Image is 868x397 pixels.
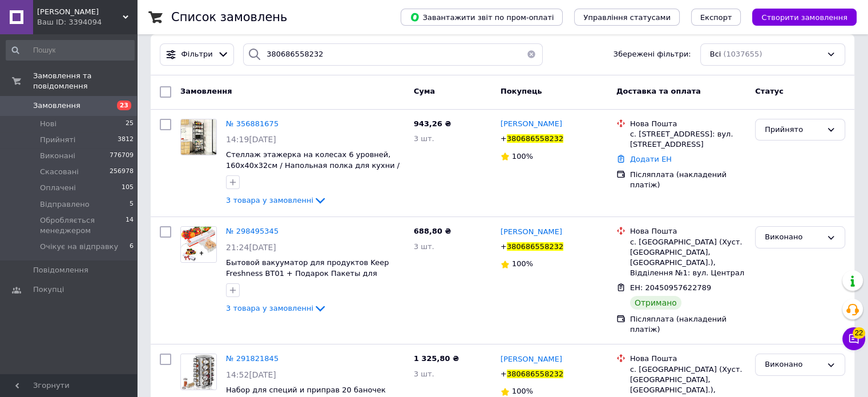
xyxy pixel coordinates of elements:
span: Оплачені [40,183,76,193]
a: Фото товару [180,226,217,263]
span: Відправлено [40,199,90,210]
span: 3 шт. [414,370,434,378]
div: Отримано [630,296,681,310]
span: 688,80 ₴ [414,227,451,235]
span: 3 товара у замовленні [226,196,313,204]
div: Виконано [765,231,822,243]
span: Експорт [700,13,732,22]
img: Фото товару [181,119,216,155]
div: Післяплата (накладений платіж) [630,314,746,335]
span: Управління статусами [583,13,671,22]
h1: Список замовлень [171,10,287,24]
span: Повідомлення [33,265,88,275]
span: Фільтри [181,49,213,60]
span: Всі [710,49,721,60]
button: Управління статусами [574,9,680,26]
span: + [500,242,507,251]
div: с. [STREET_ADDRESS]: вул. [STREET_ADDRESS] [630,129,746,150]
input: Пошук [6,40,135,61]
span: Збережені фільтри: [613,49,691,60]
a: № 291821845 [226,354,278,363]
span: Статус [755,87,784,95]
span: Замовлення [180,87,232,95]
span: 776709 [110,151,134,161]
div: Виконано [765,359,822,371]
span: 3 шт. [414,242,434,251]
a: 3 товара у замовленні [226,196,327,204]
button: Створити замовлення [752,9,857,26]
span: + [500,370,507,378]
span: Покупець [500,87,542,95]
button: Чат з покупцем22 [842,327,865,350]
span: Покупці [33,284,64,295]
a: Фото товару [180,119,217,155]
span: [PERSON_NAME] [500,119,562,128]
span: Замовлення [33,101,80,111]
a: Створити замовлення [741,13,857,21]
a: 3 товара у замовленні [226,304,327,312]
span: 943,26 ₴ [414,119,451,128]
span: 25 [126,119,134,129]
span: 256978 [110,167,134,177]
span: (1037655) [723,50,762,58]
span: Завантажити звіт по пром-оплаті [410,12,554,22]
span: [PERSON_NAME] [500,227,562,236]
a: [PERSON_NAME] [500,119,562,130]
a: [PERSON_NAME] [500,354,562,365]
div: Ваш ID: 3394094 [37,17,137,27]
a: Фото товару [180,354,217,390]
button: Завантажити звіт по пром-оплаті [401,9,563,26]
span: + [500,134,507,143]
span: 22 [853,327,865,339]
img: Фото товару [181,227,216,262]
span: Скасовані [40,167,79,177]
span: 380686558232 [507,134,563,143]
span: 3812 [118,135,134,145]
span: Доставка та оплата [616,87,701,95]
a: Бытовой вакууматор для продуктов Keep Freshness BT01 + Подарок Пакеты для вакууматора в рулоне 5м... [226,258,389,288]
button: Очистить [520,43,543,66]
span: 21:24[DATE] [226,243,276,252]
div: с. [GEOGRAPHIC_DATA] (Хуст.[GEOGRAPHIC_DATA],[GEOGRAPHIC_DATA].), Відділення №1: вул. Централ [630,237,746,279]
span: ЕН: 20450957622789 [630,283,711,292]
span: 3 товара у замовленні [226,304,313,312]
span: 100% [512,152,533,161]
span: Виконані [40,151,75,161]
a: Додати ЕН [630,155,672,163]
div: Нова Пошта [630,226,746,236]
span: Обробляється менеджером [40,215,126,236]
span: 1 325,80 ₴ [414,354,459,363]
div: Нова Пошта [630,354,746,364]
span: Прийняті [40,135,75,145]
div: Нова Пошта [630,119,746,129]
span: Cума [414,87,435,95]
img: Фото товару [181,354,216,390]
div: Прийнято [765,124,822,136]
span: Очікує на відправку [40,242,118,252]
div: Післяплата (накладений платіж) [630,170,746,190]
span: 380686558232 [507,370,563,378]
span: 380686558232 [507,242,563,251]
a: № 356881675 [226,119,278,128]
span: 14:52[DATE] [226,370,276,379]
span: 105 [122,183,134,193]
span: 23 [117,101,131,110]
span: HUGO [37,7,123,17]
span: 14 [126,215,134,236]
span: Нові [40,119,56,129]
a: № 298495345 [226,227,278,235]
a: [PERSON_NAME] [500,227,562,238]
span: 100% [512,387,533,395]
span: Створити замовлення [761,13,847,22]
input: Пошук за номером замовлення, ПІБ покупця, номером телефону, Email, номером накладної [243,43,543,66]
span: [PERSON_NAME] [500,355,562,363]
span: 5 [130,199,134,210]
a: Стеллаж этажерка на колесах 6 уровней, 160х40х32см / Напольная полка для кухни / Полка этажерка д... [226,150,399,180]
span: 100% [512,259,533,268]
span: Замовлення та повідомлення [33,71,137,91]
